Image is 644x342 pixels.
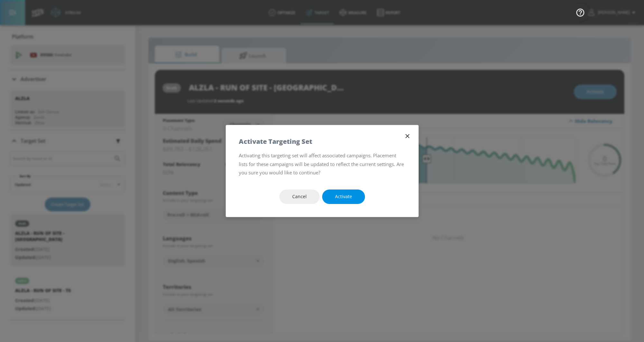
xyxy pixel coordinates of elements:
[279,189,320,204] button: Cancel
[322,189,365,204] button: Activate
[239,138,312,145] h5: Activate Targeting Set
[239,151,406,177] p: Activating this targeting set will affect associated campaigns. Placement lists for these campaig...
[292,193,307,201] span: Cancel
[571,3,589,21] button: Open Resource Center
[335,193,352,201] span: Activate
